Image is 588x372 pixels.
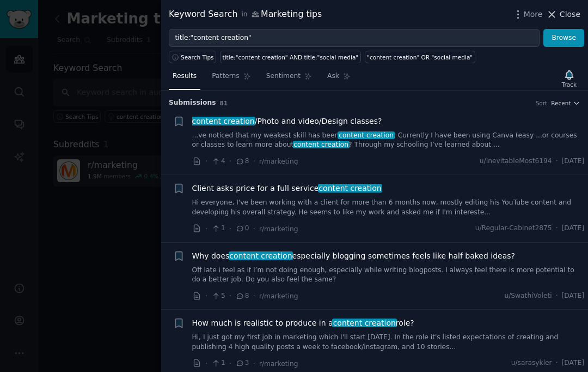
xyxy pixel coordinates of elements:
a: Why doescontent creationespecially blogging sometimes feels like half baked ideas? [192,250,516,262]
span: · [253,358,255,369]
button: Search Tips [169,51,216,63]
span: · [205,155,207,167]
div: title:"content creation" AND title:"social media" [223,53,359,61]
span: · [253,223,255,235]
button: Close [546,9,580,20]
span: u/SwathiVoleti [504,291,552,301]
span: Sentiment [266,71,301,81]
span: u/Regular-Cabinet2875 [475,224,552,233]
span: · [205,290,207,302]
span: 1 [211,358,225,368]
span: · [205,223,207,235]
span: · [229,223,231,235]
span: How much is realistic to produce in a role? [192,317,414,329]
a: content creation/Photo and video/Design classes? [192,116,382,127]
span: · [253,290,255,302]
span: · [229,358,231,369]
a: Hi, I just got my first job in marketing which I'll start [DATE]. In the role it's listed expecta... [192,333,585,352]
span: 8 [235,291,249,301]
a: Ask [323,68,354,90]
span: 8 [235,157,249,166]
span: [DATE] [562,291,584,301]
span: · [556,358,558,368]
span: Submission s [169,98,216,108]
span: 0 [235,224,249,233]
span: · [253,155,255,167]
span: r/marketing [259,158,298,165]
a: title:"content creation" AND title:"social media" [220,51,361,63]
span: · [205,358,207,369]
a: Sentiment [262,68,316,90]
span: content creation [293,141,350,148]
span: [DATE] [562,358,584,368]
input: Try a keyword related to your business [169,29,540,47]
span: · [556,157,558,166]
span: Search Tips [181,53,214,61]
div: Sort [536,99,548,107]
div: Track [562,81,577,88]
span: [DATE] [562,157,584,166]
span: 1 [211,224,225,233]
button: Recent [551,99,580,107]
span: content creation [318,184,383,193]
a: "content creation" OR "social media" [365,51,475,63]
span: in [241,10,247,20]
span: · [556,224,558,233]
span: Why does especially blogging sometimes feels like half baked ideas? [192,250,516,262]
a: Hi everyone, I've been working with a client for more than 6 months now, mostly editing his YouTu... [192,198,585,217]
span: u/InevitableMost6194 [480,157,552,166]
button: Track [558,67,580,90]
a: ...ve noticed that my weakest skill has beencontent creation. Currently I have been using Canva (... [192,131,585,150]
a: Off late i feel as if I’m not doing enough, especially while writing blogposts. I always feel the... [192,266,585,285]
span: 81 [220,100,228,106]
span: 3 [235,358,249,368]
span: Ask [327,71,339,81]
a: Client asks price for a full servicecontent creation [192,183,382,194]
span: [DATE] [562,224,584,233]
div: Keyword Search Marketing tips [169,8,322,21]
span: 5 [211,291,225,301]
span: · [556,291,558,301]
span: Results [173,71,197,81]
button: More [512,9,543,20]
span: content creation [338,131,394,139]
div: "content creation" OR "social media" [367,53,473,61]
a: How much is realistic to produce in acontent creationrole? [192,317,414,329]
span: u/sarasykler [511,358,552,368]
span: r/marketing [259,225,298,233]
span: content creation [332,319,397,327]
span: r/marketing [259,292,298,300]
span: Recent [551,99,571,107]
a: Patterns [208,68,254,90]
span: 4 [211,157,225,166]
span: · [229,290,231,302]
span: Client asks price for a full service [192,183,382,194]
span: content creation [191,117,256,125]
span: content creation [229,251,293,260]
a: Results [169,68,200,90]
button: Browse [543,29,584,47]
span: /Photo and video/Design classes? [192,116,382,127]
span: r/marketing [259,360,298,368]
span: Patterns [212,71,239,81]
span: · [229,155,231,167]
span: More [524,9,543,20]
span: Close [560,9,580,20]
